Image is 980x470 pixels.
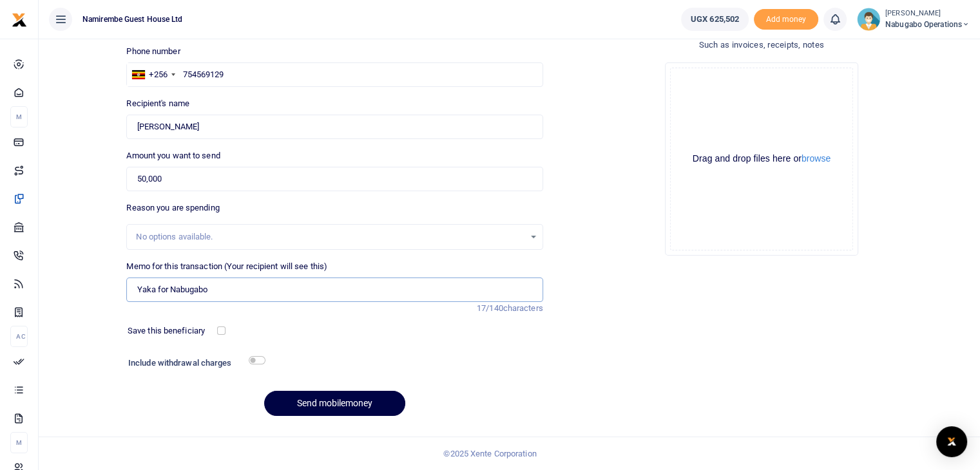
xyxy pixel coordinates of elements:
[128,324,205,337] label: Save this beneficiary
[128,358,260,368] h6: Include withdrawal charges
[885,19,970,30] span: Nabugabo operations
[126,277,543,302] input: Enter extra information
[12,14,27,24] a: logo-small logo-large logo-large
[10,326,28,347] li: Ac
[127,63,178,86] div: Uganda: +256
[681,8,749,31] a: UGX 625,502
[126,45,180,58] label: Phone number
[136,230,524,243] div: No options available.
[665,62,858,256] div: File Uploader
[126,97,189,110] label: Recipient's name
[754,9,818,30] li: Toup your wallet
[671,153,852,165] div: Drag and drop files here or
[10,432,28,453] li: M
[676,8,754,31] li: Wallet ballance
[857,8,970,31] a: profile-user [PERSON_NAME] Nabugabo operations
[264,391,405,416] button: Send mobilemoney
[126,202,219,214] label: Reason you are spending
[126,260,327,273] label: Memo for this transaction (Your recipient will see this)
[802,154,831,163] button: browse
[12,12,27,28] img: logo-small
[754,9,818,30] span: Add money
[10,106,28,127] li: M
[936,426,967,457] div: Open Intercom Messenger
[126,115,543,139] input: Loading name...
[754,14,818,23] a: Add money
[149,68,167,81] div: +256
[126,167,543,191] input: UGX
[691,13,739,26] span: UGX 625,502
[77,14,188,25] span: Namirembe Guest House Ltd
[553,38,970,52] h4: Such as invoices, receipts, notes
[885,8,970,19] small: [PERSON_NAME]
[857,8,880,31] img: profile-user
[503,303,543,313] span: characters
[126,149,220,162] label: Amount you want to send
[477,303,503,313] span: 17/140
[126,62,543,87] input: Enter phone number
